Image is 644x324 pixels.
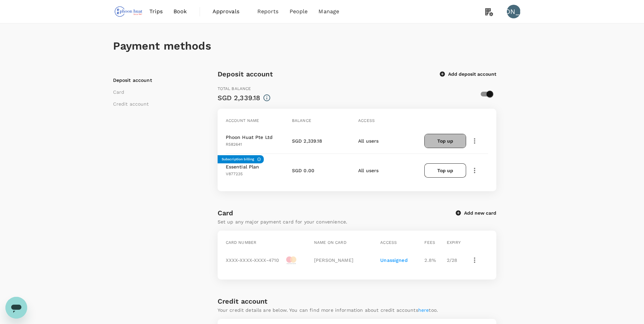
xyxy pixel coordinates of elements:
h1: Payment methods [113,40,531,52]
h6: Deposit account [218,69,273,79]
button: Add new card [456,210,496,216]
div: [PERSON_NAME] [507,5,520,18]
p: 2.8 % [424,257,444,264]
span: Unassigned [380,257,408,263]
span: Card number [226,240,257,245]
span: Fees [424,240,435,245]
h6: Subscription billing [222,157,254,162]
span: V877235 [226,172,243,176]
span: Manage [318,7,339,16]
p: Phoon Huat Pte Ltd [226,134,273,141]
span: Total balance [218,86,251,91]
p: Set up any major payment card for your convenience. [218,218,456,225]
span: Access [358,118,375,123]
p: 2 / 28 [447,257,466,264]
span: People [290,7,308,16]
button: Top up [424,163,466,178]
span: Reports [257,7,279,16]
span: Access [380,240,397,245]
a: here [418,307,429,313]
h6: Card [218,208,456,218]
span: Name on card [314,240,347,245]
p: Your credit details are below. You can find more information about credit accounts too. [218,307,438,313]
span: All users [358,138,379,144]
p: Essential Plan [226,163,259,170]
iframe: Button to launch messaging window [5,297,27,319]
img: Phoon Huat PTE. LTD. [113,4,144,19]
li: Card [113,89,198,95]
li: Deposit account [113,77,198,84]
h6: Credit account [218,296,268,307]
span: Approvals [213,7,246,16]
p: SGD 2,339.18 [292,138,323,144]
button: Add deposit account [440,71,496,77]
p: XXXX-XXXX-XXXX-4710 [226,257,279,264]
span: R582641 [226,142,242,147]
span: All users [358,168,379,173]
button: Top up [424,134,466,148]
span: Account name [226,118,259,123]
span: Balance [292,118,311,123]
span: Book [173,7,187,16]
span: Expiry [447,240,461,245]
p: SGD 0.00 [292,167,314,174]
li: Credit account [113,101,198,107]
p: [PERSON_NAME] [314,257,378,264]
img: master [282,255,300,265]
div: SGD 2,339.18 [218,92,260,103]
span: Trips [149,7,163,16]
